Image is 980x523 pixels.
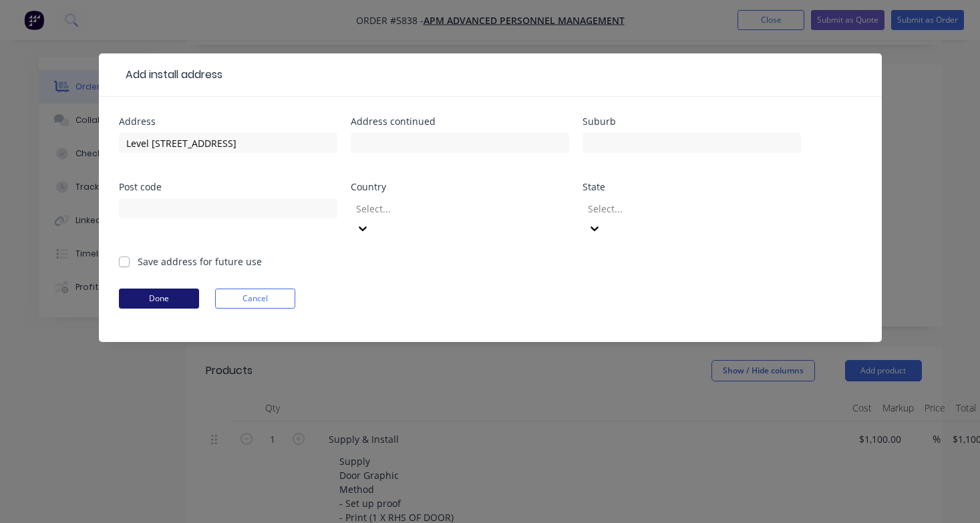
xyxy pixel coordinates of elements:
div: Add install address [119,67,222,83]
div: Country [351,182,569,192]
button: Cancel [215,289,295,309]
div: Suburb [583,117,801,126]
button: Done [119,289,199,309]
label: Save address for future use [138,254,262,269]
div: Post code [119,182,337,192]
div: Address [119,117,337,126]
div: State [583,182,801,192]
div: Address continued [351,117,569,126]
